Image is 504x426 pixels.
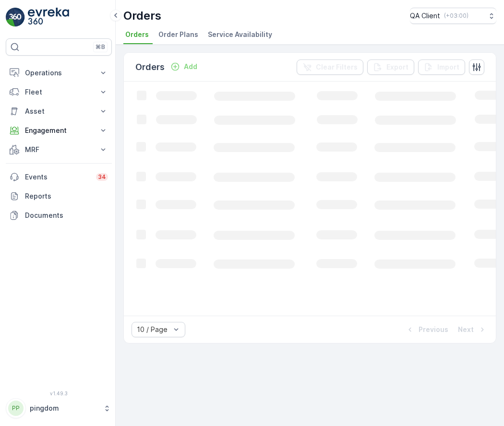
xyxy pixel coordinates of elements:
[6,206,112,225] a: Documents
[6,187,112,206] a: Reports
[458,325,474,334] p: Next
[25,68,93,78] p: Operations
[444,12,468,20] p: ( +03:00 )
[410,11,440,21] p: QA Client
[123,8,161,24] p: Orders
[457,324,488,335] button: Next
[158,30,198,39] span: Order Plans
[8,401,24,416] div: PP
[6,121,112,140] button: Engagement
[6,140,112,159] button: MRF
[437,62,459,72] p: Import
[135,60,165,74] p: Orders
[25,211,108,220] p: Documents
[6,390,112,396] span: v 1.49.3
[30,403,98,413] p: pingdom
[6,63,112,83] button: Operations
[28,8,69,27] img: logo_light-DOdMpM7g.png
[25,191,108,201] p: Reports
[6,398,112,418] button: PPpingdom
[367,59,414,75] button: Export
[6,8,25,27] img: logo
[98,173,106,181] p: 34
[410,8,496,24] button: QA Client(+03:00)
[167,61,201,72] button: Add
[25,106,93,116] p: Asset
[386,62,408,72] p: Export
[316,62,358,72] p: Clear Filters
[25,87,93,97] p: Fleet
[184,62,197,71] p: Add
[6,167,112,187] a: Events34
[25,172,90,182] p: Events
[6,83,112,102] button: Fleet
[208,30,272,39] span: Service Availability
[418,59,465,75] button: Import
[25,145,93,154] p: MRF
[419,325,448,334] p: Previous
[25,126,93,135] p: Engagement
[96,43,105,51] p: ⌘B
[125,30,149,39] span: Orders
[6,102,112,121] button: Asset
[404,324,449,335] button: Previous
[297,59,363,75] button: Clear Filters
